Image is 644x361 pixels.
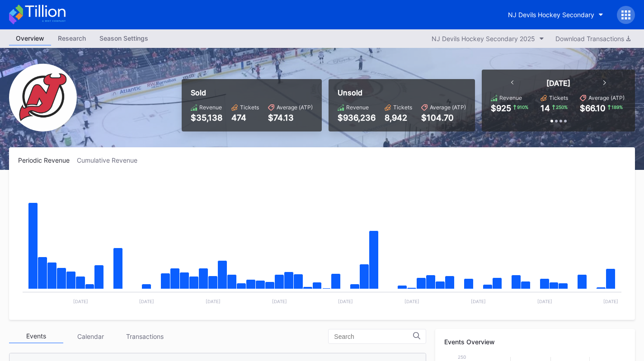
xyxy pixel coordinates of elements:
[9,329,63,343] div: Events
[603,299,618,304] text: [DATE]
[427,33,549,45] button: NJ Devils Hockey Secondary 2025
[385,113,412,122] div: 8,942
[93,32,155,46] a: Season Settings
[611,103,624,111] div: 189 %
[77,156,145,164] div: Cumulative Revenue
[268,113,313,122] div: $74.13
[430,104,466,111] div: Average (ATP)
[588,94,625,101] div: Average (ATP)
[393,104,412,111] div: Tickets
[9,64,77,131] img: NJ_Devils_Hockey_Secondary.png
[18,175,626,311] svg: Chart title
[240,104,259,111] div: Tickets
[272,299,287,304] text: [DATE]
[546,79,570,88] div: [DATE]
[63,329,118,343] div: Calendar
[338,299,353,304] text: [DATE]
[458,354,466,360] text: 250
[346,104,369,111] div: Revenue
[501,6,610,23] button: NJ Devils Hockey Secondary
[93,32,155,45] div: Season Settings
[191,113,222,122] div: $35,138
[555,103,569,111] div: 250 %
[444,338,626,346] div: Events Overview
[51,32,93,46] a: Research
[516,103,529,111] div: 910 %
[551,33,635,45] button: Download Transactions
[199,104,222,111] div: Revenue
[338,113,376,122] div: $936,236
[139,299,154,304] text: [DATE]
[508,11,594,19] div: NJ Devils Hockey Secondary
[404,299,419,304] text: [DATE]
[9,32,51,46] a: Overview
[580,103,606,113] div: $66.10
[499,94,522,101] div: Revenue
[537,299,552,304] text: [DATE]
[432,35,535,42] div: NJ Devils Hockey Secondary 2025
[471,299,486,304] text: [DATE]
[491,103,511,113] div: $925
[118,329,172,343] div: Transactions
[549,94,568,101] div: Tickets
[73,299,88,304] text: [DATE]
[421,113,466,122] div: $104.70
[18,156,77,164] div: Periodic Revenue
[338,88,466,97] div: Unsold
[334,333,413,340] input: Search
[555,35,630,42] div: Download Transactions
[277,104,313,111] div: Average (ATP)
[51,32,93,45] div: Research
[206,299,221,304] text: [DATE]
[541,103,550,113] div: 14
[191,88,313,97] div: Sold
[231,113,259,122] div: 474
